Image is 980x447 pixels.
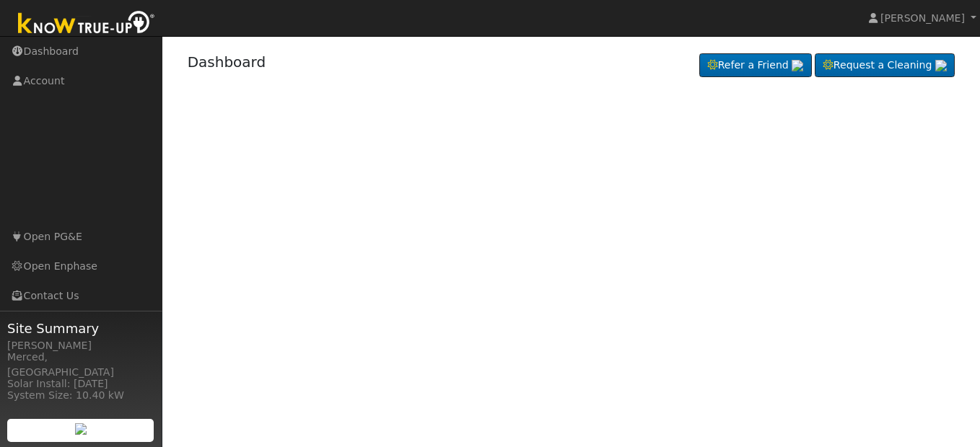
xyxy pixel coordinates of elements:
[815,53,955,78] a: Request a Cleaning
[11,8,162,40] img: Know True-Up
[7,376,154,391] div: Solar Install: [DATE]
[7,319,154,338] span: Site Summary
[7,388,154,403] div: System Size: 10.40 kW
[880,12,965,24] span: [PERSON_NAME]
[7,350,154,380] div: Merced, [GEOGRAPHIC_DATA]
[75,423,87,435] img: retrieve
[188,53,266,71] a: Dashboard
[792,60,803,71] img: retrieve
[7,338,154,353] div: [PERSON_NAME]
[699,53,812,78] a: Refer a Friend
[935,60,947,71] img: retrieve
